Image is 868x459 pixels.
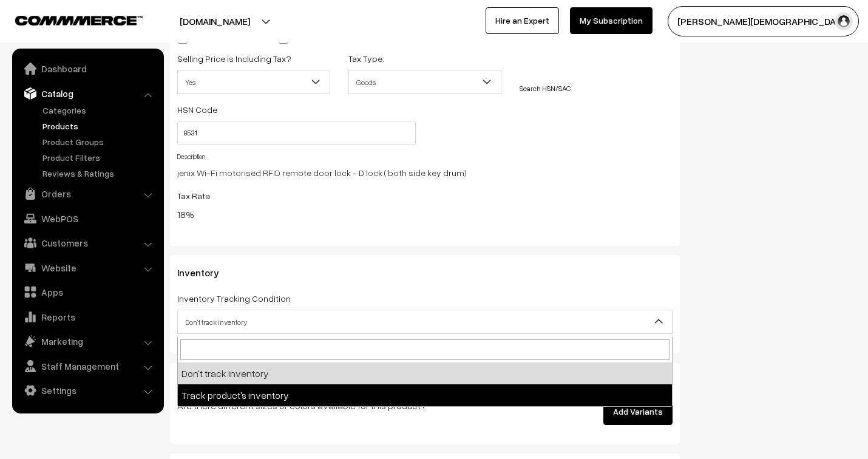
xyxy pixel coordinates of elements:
[15,355,160,377] a: Staff Management
[15,330,160,352] a: Marketing
[15,58,160,80] a: Dashboard
[668,6,859,36] button: [PERSON_NAME][DEMOGRAPHIC_DATA]
[39,167,160,180] a: Reviews & Ratings
[177,189,210,202] label: Tax Rate
[39,151,160,164] a: Product Filters
[348,70,501,94] span: Goods
[15,232,160,254] a: Customers
[177,267,234,279] span: Inventory
[15,208,160,229] a: WebPOS
[39,104,160,117] a: Categories
[15,16,143,25] img: COMMMERCE
[349,72,501,93] span: Goods
[15,257,160,279] a: Website
[178,311,672,333] span: Don't track inventory
[278,30,384,43] label: Use Custom Settings
[15,281,160,303] a: Apps
[177,121,416,145] input: Select Code (Type and search)
[137,6,293,36] button: [DOMAIN_NAME]
[15,12,121,27] a: COMMMERCE
[178,72,330,93] span: Yes
[15,306,160,328] a: Reports
[486,7,559,34] a: Hire an Expert
[520,84,571,93] a: Search HSN/SAC
[177,103,217,116] label: HSN Code
[39,120,160,132] a: Products
[178,384,672,406] li: Track product's inventory
[177,70,330,94] span: Yes
[15,83,160,104] a: Catalog
[39,135,160,148] a: Product Groups
[570,7,653,34] a: My Subscription
[177,292,291,305] label: Inventory Tracking Condition
[603,398,673,425] button: Add Variants
[177,208,194,220] span: 18%
[15,183,160,205] a: Orders
[177,152,673,160] h4: Description
[15,379,160,401] a: Settings
[177,166,467,179] span: jenix Wi-Fi motorised RFID remote door lock - D lock ( both side key drum)
[348,52,384,65] label: Tax Type:
[178,362,672,384] li: Don't track inventory
[177,52,291,65] label: Selling Price is Including Tax?
[835,12,853,30] img: user
[177,30,271,43] label: Use Global Settings
[177,310,673,334] span: Don't track inventory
